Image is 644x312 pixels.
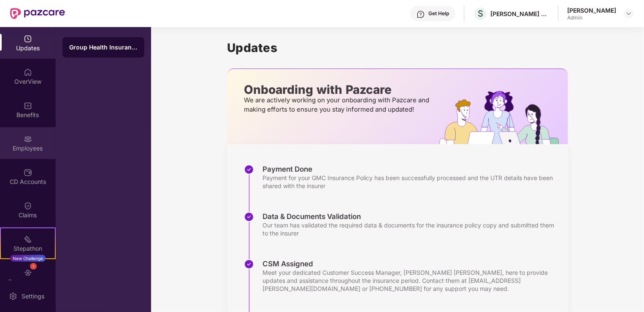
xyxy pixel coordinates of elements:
[1,244,55,253] div: Stepathon
[262,212,560,221] div: Data & Documents Validation
[262,164,560,174] div: Payment Done
[262,268,560,293] div: Meet your dedicated Customer Success Manager, [PERSON_NAME] [PERSON_NAME], here to provide update...
[10,8,65,19] img: New Pazcare Logo
[439,91,568,144] img: hrOnboarding
[244,212,254,222] img: svg+xml;base64,PHN2ZyBpZD0iU3RlcC1Eb25lLTMyeDMyIiB4bWxucz0iaHR0cDovL3d3dy53My5vcmcvMjAwMC9zdmciIH...
[490,10,549,18] div: [PERSON_NAME] PRODUCTIONS PRIVATE LIMITED
[19,292,47,301] div: Settings
[262,174,560,190] div: Payment for your GMC Insurance Policy has been successfully processed and the UTR details have be...
[262,221,560,237] div: Our team has validated the required data & documents for the insurance policy copy and submitted ...
[24,135,32,143] img: svg+xml;base64,PHN2ZyBpZD0iRW1wbG95ZWVzIiB4bWxucz0iaHR0cDovL3d3dy53My5vcmcvMjAwMC9zdmciIHdpZHRoPS...
[24,235,32,244] img: svg+xml;base64,PHN2ZyB4bWxucz0iaHR0cDovL3d3dy53My5vcmcvMjAwMC9zdmciIHdpZHRoPSIyMSIgaGVpZ2h0PSIyMC...
[244,86,432,93] p: Onboarding with Pazcare
[227,41,568,55] h1: Updates
[428,10,449,17] div: Get Help
[417,10,425,19] img: svg+xml;base64,PHN2ZyBpZD0iSGVscC0zMngzMiIgeG1sbnM9Imh0dHA6Ly93d3cudzMub3JnLzIwMDAvc3ZnIiB3aWR0aD...
[567,14,616,21] div: Admin
[24,101,32,110] img: svg+xml;base64,PHN2ZyBpZD0iQmVuZWZpdHMiIHhtbG5zPSJodHRwOi8vd3d3LnczLm9yZy8yMDAwL3N2ZyIgd2lkdGg9Ij...
[69,43,138,52] div: Group Health Insurance
[478,8,483,19] span: S
[24,268,32,277] img: svg+xml;base64,PHN2ZyBpZD0iRW5kb3JzZW1lbnRzIiB4bWxucz0iaHR0cDovL3d3dy53My5vcmcvMjAwMC9zdmciIHdpZH...
[24,35,32,43] img: svg+xml;base64,PHN2ZyBpZD0iVXBkYXRlZCIgeG1sbnM9Imh0dHA6Ly93d3cudzMub3JnLzIwMDAvc3ZnIiB3aWR0aD0iMj...
[244,259,254,269] img: svg+xml;base64,PHN2ZyBpZD0iU3RlcC1Eb25lLTMyeDMyIiB4bWxucz0iaHR0cDovL3d3dy53My5vcmcvMjAwMC9zdmciIH...
[24,202,32,210] img: svg+xml;base64,PHN2ZyBpZD0iQ2xhaW0iIHhtbG5zPSJodHRwOi8vd3d3LnczLm9yZy8yMDAwL3N2ZyIgd2lkdGg9IjIwIi...
[244,96,432,114] p: We are actively working on your onboarding with Pazcare and making efforts to ensure you stay inf...
[244,164,254,175] img: svg+xml;base64,PHN2ZyBpZD0iU3RlcC1Eb25lLTMyeDMyIiB4bWxucz0iaHR0cDovL3d3dy53My5vcmcvMjAwMC9zdmciIH...
[24,68,32,77] img: svg+xml;base64,PHN2ZyBpZD0iSG9tZSIgeG1sbnM9Imh0dHA6Ly93d3cudzMub3JnLzIwMDAvc3ZnIiB3aWR0aD0iMjAiIG...
[9,292,17,301] img: svg+xml;base64,PHN2ZyBpZD0iU2V0dGluZy0yMHgyMCIgeG1sbnM9Imh0dHA6Ly93d3cudzMub3JnLzIwMDAvc3ZnIiB3aW...
[262,259,560,268] div: CSM Assigned
[567,6,616,14] div: [PERSON_NAME]
[24,168,32,177] img: svg+xml;base64,PHN2ZyBpZD0iQ0RfQWNjb3VudHMiIGRhdGEtbmFtZT0iQ0QgQWNjb3VudHMiIHhtbG5zPSJodHRwOi8vd3...
[30,263,37,270] div: 1
[625,10,632,17] img: svg+xml;base64,PHN2ZyBpZD0iRHJvcGRvd24tMzJ4MzIiIHhtbG5zPSJodHRwOi8vd3d3LnczLm9yZy8yMDAwL3N2ZyIgd2...
[10,255,46,262] div: New Challenge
